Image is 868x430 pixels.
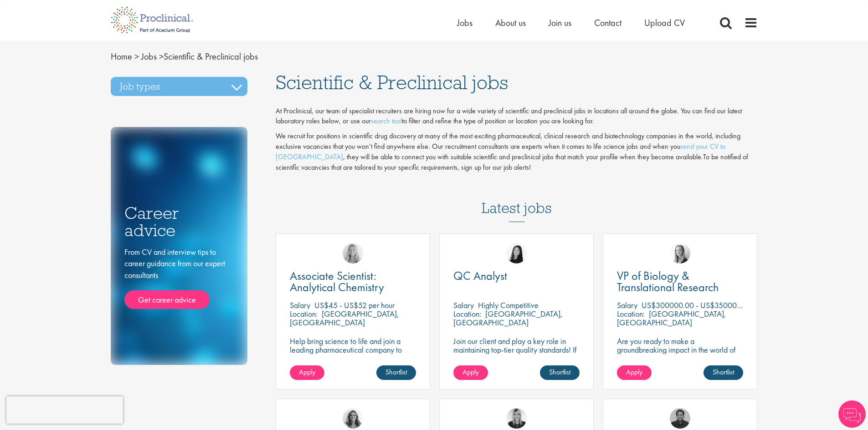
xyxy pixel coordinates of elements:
span: Apply [626,367,642,377]
p: Help bring science to life and join a leading pharmaceutical company to play a key role in delive... [290,337,416,380]
a: Upload CV [644,17,685,29]
p: [GEOGRAPHIC_DATA], [GEOGRAPHIC_DATA] [453,309,563,328]
p: [GEOGRAPHIC_DATA], [GEOGRAPHIC_DATA] [290,309,399,328]
span: Location: [453,309,481,319]
span: Salary [617,300,637,310]
img: Numhom Sudsok [506,243,527,263]
span: Salary [290,300,310,310]
a: Apply [617,365,652,380]
img: Chatbot [838,400,866,428]
p: Highly Competitive [478,300,539,310]
span: Salary [453,300,474,310]
span: Scientific & Preclinical jobs [111,51,258,62]
span: Location: [617,309,645,319]
a: Join us [549,17,571,29]
a: Jobs [457,17,473,29]
img: Janelle Jones [506,408,527,429]
span: Apply [462,367,479,377]
img: Sofia Amark [670,243,690,263]
span: Associate Scientist: Analytical Chemistry [290,268,384,295]
a: VP of Biology & Translational Research [617,270,743,293]
p: Are you ready to make a groundbreaking impact in the world of biotechnology? Join a growing compa... [617,337,743,380]
p: [GEOGRAPHIC_DATA], [GEOGRAPHIC_DATA] [617,309,726,328]
span: Apply [299,367,315,377]
span: Scientific & Preclinical jobs [276,70,508,95]
a: Associate Scientist: Analytical Chemistry [290,270,416,293]
h3: Job types [111,77,247,96]
a: breadcrumb link to Home [111,51,132,62]
p: Join our client and play a key role in maintaining top-tier quality standards! If you have a keen... [453,337,580,380]
a: Shortlist [704,365,743,380]
p: At Proclinical, our team of specialist recruiters are hiring now for a wide variety of scientific... [276,106,758,127]
img: Mike Raletz [670,408,690,429]
span: > [134,51,139,62]
span: > [159,51,164,62]
img: Jackie Cerchio [343,408,363,429]
a: Get career advice [124,290,210,309]
span: QC Analyst [453,268,507,283]
a: About us [495,17,526,29]
img: Shannon Briggs [343,243,363,263]
a: send your CV to [GEOGRAPHIC_DATA] [276,142,725,162]
a: breadcrumb link to Jobs [141,51,157,62]
p: US$300000.00 - US$350000.00 per annum [642,300,787,310]
span: To be notified of scientific vacancies that are tailored to your specific requirements, sign up f... [276,152,748,172]
div: From CV and interview tips to career guidance from our expert consultants [124,246,234,309]
a: Contact [594,17,621,29]
a: QC Analyst [453,270,580,282]
span: Location: [290,309,318,319]
p: US$45 - US$52 per hour [314,300,395,310]
a: Shortlist [376,365,416,380]
span: VP of Biology & Translational Research [617,268,719,295]
h3: Career advice [124,204,234,239]
iframe: reCAPTCHA [6,396,123,424]
a: Apply [453,365,488,380]
a: search tool [371,116,402,126]
p: We recruit for positions in scientific drug discovery at many of the most exciting pharmaceutical... [276,131,758,172]
a: Apply [290,365,324,380]
h3: Latest jobs [482,177,552,222]
a: Shortlist [540,365,580,380]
